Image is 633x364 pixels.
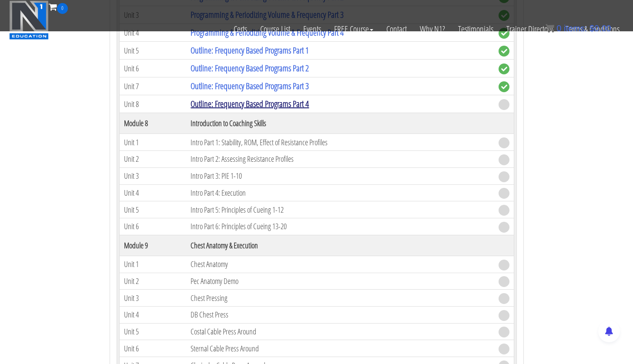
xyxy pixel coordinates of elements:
[328,14,380,44] a: FREE Course
[119,290,186,307] td: Unit 3
[9,0,49,40] img: n1-education
[119,323,186,340] td: Unit 5
[499,63,509,74] span: complete
[452,14,500,44] a: Testimonials
[119,235,186,256] th: Module 9
[186,134,494,151] td: Intro Part 1: Stability, ROM, Effect of Resistance Profiles
[119,307,186,324] td: Unit 4
[499,46,509,57] span: complete
[119,218,186,235] td: Unit 6
[559,14,626,44] a: Terms & Conditions
[186,113,494,134] th: Introduction to Coaching Skills
[119,134,186,151] td: Unit 1
[119,151,186,168] td: Unit 2
[186,290,494,307] td: Chest Pressing
[119,113,186,134] th: Module 8
[191,62,309,74] a: Outline: Frequency Based Programs Part 2
[186,256,494,273] td: Chest Anatomy
[49,1,68,13] a: 0
[589,23,594,33] span: $
[499,81,509,92] span: complete
[500,14,559,44] a: Trainer Directory
[119,95,186,113] td: Unit 8
[227,14,254,44] a: Certs
[186,235,494,256] th: Chest Anatomy & Execution
[186,184,494,201] td: Intro Part 4: Execution
[191,98,309,110] a: Outline: Frequency Based Programs Part 4
[546,24,554,33] img: icon11.png
[380,14,413,44] a: Contact
[119,340,186,357] td: Unit 6
[119,167,186,184] td: Unit 3
[119,60,186,77] td: Unit 6
[556,23,561,33] span: 0
[186,151,494,168] td: Intro Part 2: Assessing Resistance Profiles
[191,80,309,92] a: Outline: Frequency Based Programs Part 3
[186,323,494,340] td: Costal Cable Press Around
[57,3,68,14] span: 0
[186,340,494,357] td: Sternal Cable Press Around
[589,23,611,33] bdi: 0.00
[186,307,494,324] td: DB Chest Press
[119,42,186,60] td: Unit 5
[564,23,587,33] span: items:
[297,14,328,44] a: Events
[119,201,186,218] td: Unit 5
[191,44,309,56] a: Outline: Frequency Based Programs Part 1
[186,167,494,184] td: Intro Part 3: PIE 1-10
[186,201,494,218] td: Intro Part 5: Principles of Cueing 1-12
[186,218,494,235] td: Intro Part 6: Principles of Cueing 13-20
[546,23,611,33] a: 0 items: $0.00
[186,273,494,290] td: Pec Anatomy Demo
[413,14,452,44] a: Why N1?
[119,273,186,290] td: Unit 2
[119,256,186,273] td: Unit 1
[254,14,297,44] a: Course List
[119,184,186,201] td: Unit 4
[119,77,186,95] td: Unit 7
